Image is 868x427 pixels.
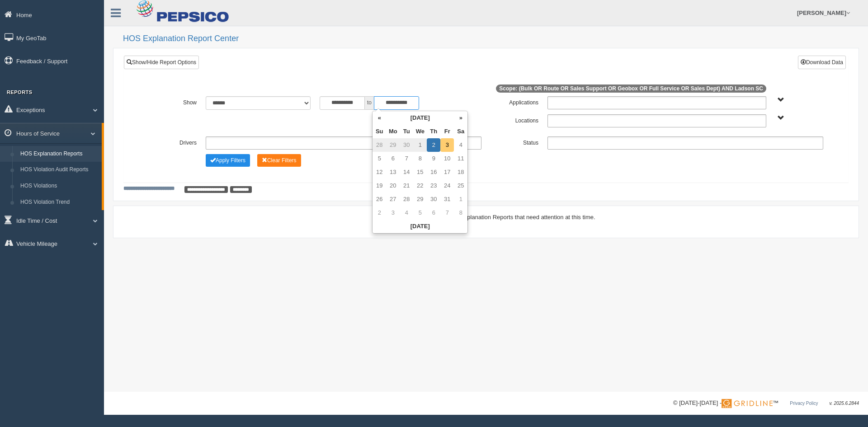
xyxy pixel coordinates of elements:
a: HOS Explanation Reports [16,146,102,162]
td: 25 [454,179,467,192]
td: 22 [413,179,427,192]
td: 17 [440,165,454,179]
th: » [454,111,467,125]
td: 1 [413,138,427,152]
img: Gridline [722,399,773,408]
td: 7 [440,206,454,220]
label: Drivers [144,136,201,147]
td: 5 [413,206,427,220]
th: « [373,111,386,125]
td: 6 [386,152,400,165]
td: 3 [386,206,400,220]
td: 19 [373,179,386,192]
td: 8 [454,206,467,220]
th: Tu [400,125,413,138]
td: 2 [373,206,386,220]
label: Show [144,96,201,107]
td: 15 [413,165,427,179]
td: 6 [427,206,440,220]
a: HOS Violation Audit Reports [16,162,102,178]
td: 18 [454,165,467,179]
td: 20 [386,179,400,192]
td: 29 [413,192,427,206]
a: HOS Violations [16,178,102,194]
td: 1 [454,192,467,206]
td: 30 [427,192,440,206]
td: 12 [373,165,386,179]
td: 26 [373,192,386,206]
td: 3 [440,138,454,152]
td: 5 [373,152,386,165]
th: We [413,125,427,138]
td: 8 [413,152,427,165]
th: [DATE] [373,220,467,233]
button: Download Data [798,56,846,69]
span: v. 2025.6.2844 [830,401,859,406]
div: There are no HOS Violations or Explanation Reports that need attention at this time. [123,213,849,221]
td: 13 [386,165,400,179]
label: Applications [486,96,543,107]
th: [DATE] [386,111,454,125]
th: Mo [386,125,400,138]
td: 16 [427,165,440,179]
td: 28 [400,192,413,206]
label: Locations [486,114,543,125]
button: Change Filter Options [257,154,301,167]
td: 23 [427,179,440,192]
td: 31 [440,192,454,206]
td: 29 [386,138,400,152]
h2: HOS Explanation Report Center [123,34,859,43]
td: 14 [400,165,413,179]
td: 7 [400,152,413,165]
td: 2 [427,138,440,152]
td: 9 [427,152,440,165]
td: 28 [373,138,386,152]
label: Status [486,136,543,147]
th: Th [427,125,440,138]
th: Su [373,125,386,138]
td: 30 [400,138,413,152]
th: Sa [454,125,467,138]
button: Change Filter Options [206,154,250,167]
a: HOS Violation Trend [16,194,102,211]
a: Show/Hide Report Options [124,56,199,69]
span: Scope: (Bulk OR Route OR Sales Support OR Geobox OR Full Service OR Sales Dept) AND Ladson SC [496,84,766,93]
td: 4 [400,206,413,220]
td: 24 [440,179,454,192]
div: © [DATE]-[DATE] - ™ [673,399,859,408]
td: 11 [454,152,467,165]
td: 27 [386,192,400,206]
td: 10 [440,152,454,165]
span: to [365,96,374,110]
th: Fr [440,125,454,138]
td: 21 [400,179,413,192]
a: Privacy Policy [790,401,818,406]
td: 4 [454,138,467,152]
